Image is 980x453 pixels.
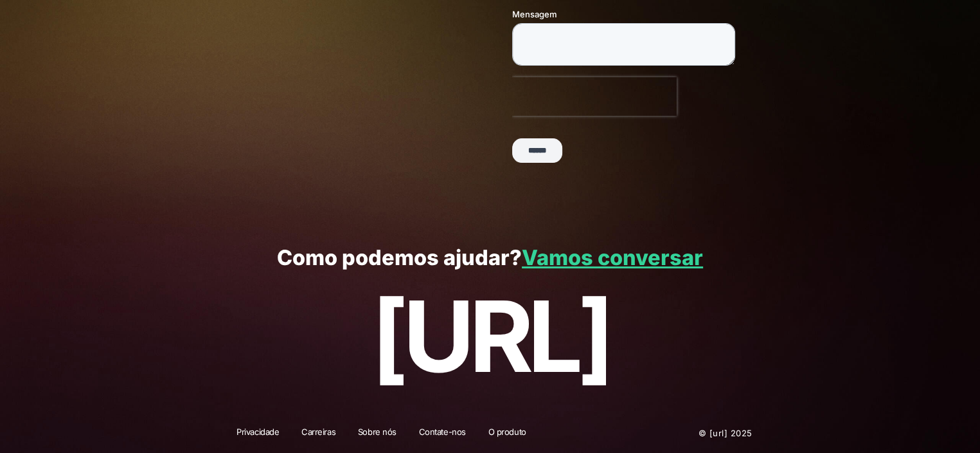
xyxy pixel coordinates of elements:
font: © [URL] 2025 [699,428,752,438]
font: O produto [488,426,526,436]
font: Insira um endereço de e-mail diferente. Este formulário não aceita endereços do [DOMAIN_NAME]. [3,41,189,75]
a: Vamos conversar [522,245,703,270]
font: Como podemos ajudar? [277,245,522,270]
font: Privacidade [236,426,279,436]
font: Carreiras [301,426,335,436]
font: Sobre nós [358,426,396,436]
a: Carreiras [293,425,344,441]
a: Contate-nos [411,425,474,441]
font: Contate-nos [419,426,466,436]
font: [URL] [371,277,609,396]
a: Privacidade [228,425,287,441]
a: Sobre nós [350,425,405,441]
a: O produto [479,425,534,441]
